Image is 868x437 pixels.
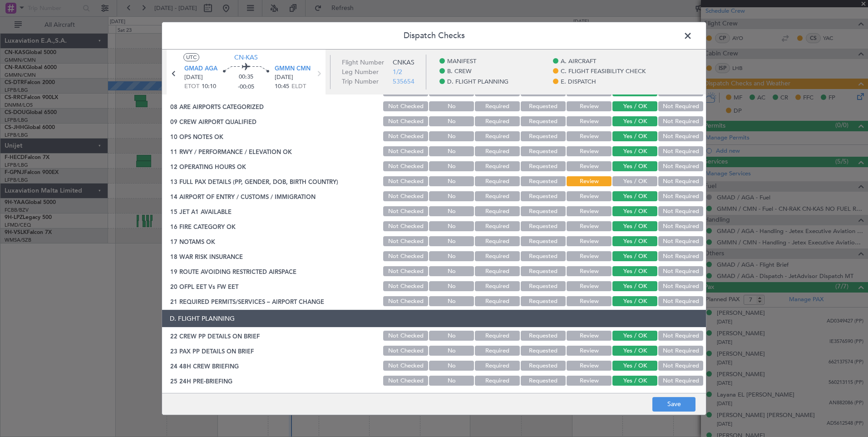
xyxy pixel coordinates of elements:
[658,236,703,246] button: Not Required
[658,296,703,306] button: Not Required
[658,146,703,156] button: Not Required
[658,221,703,231] button: Not Required
[162,22,706,50] header: Dispatch Checks
[658,361,703,371] button: Not Required
[658,116,703,126] button: Not Required
[658,131,703,141] button: Not Required
[658,161,703,171] button: Not Required
[658,191,703,201] button: Not Required
[658,331,703,341] button: Not Required
[658,281,703,291] button: Not Required
[658,251,703,261] button: Not Required
[658,101,703,111] button: Not Required
[658,376,703,386] button: Not Required
[658,206,703,216] button: Not Required
[658,176,703,186] button: Not Required
[658,266,703,276] button: Not Required
[658,346,703,356] button: Not Required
